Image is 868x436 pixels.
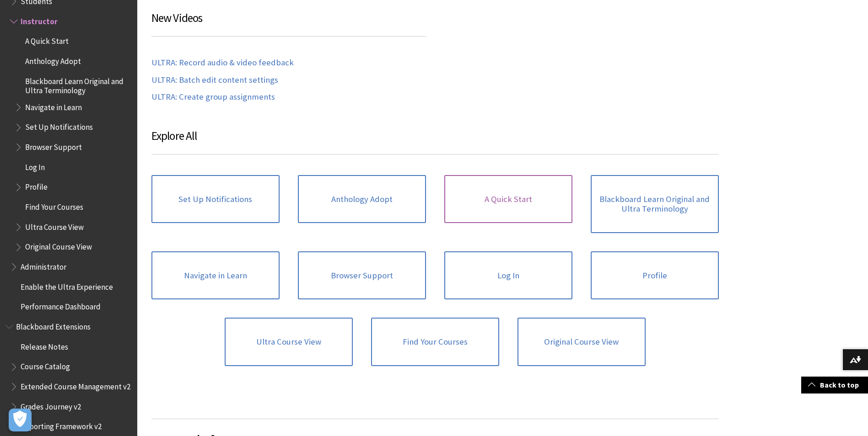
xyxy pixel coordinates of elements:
[801,377,868,393] a: Back to top
[591,175,719,233] a: Blackboard Learn Original and Ultra Terminology
[151,10,426,37] h3: New Videos
[444,251,572,300] a: Log In
[25,74,131,95] span: Blackboard Learn Original and Ultra Terminology
[151,58,294,68] a: ULTRA: Record audio & video feedback
[444,175,572,223] a: A Quick Start
[21,419,102,431] span: Reporting Framework v2
[21,14,58,26] span: Instructor
[21,279,113,292] span: Enable the Ultra Experience
[25,139,82,152] span: Browser Support
[371,318,499,366] a: Find Your Courses
[25,199,83,212] span: Find Your Courses
[25,34,69,46] span: A Quick Start
[298,251,426,300] a: Browser Support
[25,180,48,192] span: Profile
[518,318,646,366] a: Original Course View
[151,75,278,85] a: ULTRA: Batch edit content settings
[298,175,426,223] a: Anthology Adopt
[151,128,719,154] h3: Explore All
[21,339,68,351] span: Release Notes
[21,359,70,372] span: Course Catalog
[9,409,32,431] button: Open Preferences
[25,219,84,232] span: Ultra Course View
[25,120,93,132] span: Set Up Notifications
[21,399,81,411] span: Grades Journey v2
[21,379,130,391] span: Extended Course Management v2
[151,175,280,223] a: Set Up Notifications
[25,239,92,252] span: Original Course View
[21,299,101,312] span: Performance Dashboard
[16,319,91,331] span: Blackboard Extensions
[25,160,45,172] span: Log In
[25,53,81,66] span: Anthology Adopt
[21,259,66,271] span: Administrator
[25,100,82,112] span: Navigate in Learn
[151,92,275,102] a: ULTRA: Create group assignments
[151,251,280,300] a: Navigate in Learn
[225,318,353,366] a: Ultra Course View
[591,251,719,300] a: Profile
